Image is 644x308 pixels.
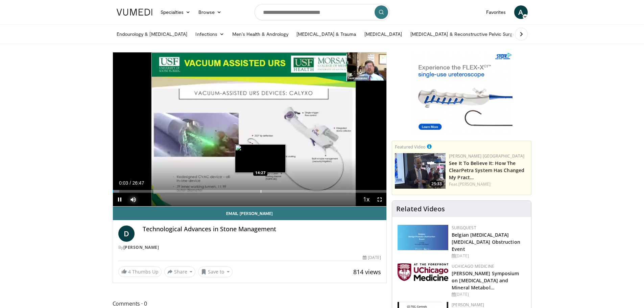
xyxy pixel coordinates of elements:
[194,5,225,19] a: Browse
[164,266,196,277] button: Share
[429,181,444,187] span: 25:33
[452,232,520,252] a: Belgian [MEDICAL_DATA] [MEDICAL_DATA] Obstruction Event
[191,27,228,41] a: Infections
[118,226,135,242] a: D
[198,266,233,277] button: Save to
[396,205,445,213] h4: Related Videos
[452,253,526,259] div: [DATE]
[126,193,140,206] button: Mute
[406,27,524,41] a: [MEDICAL_DATA] & Reconstructive Pelvic Surgery
[360,27,406,41] a: [MEDICAL_DATA]
[452,225,476,231] a: Surgquest
[452,270,519,291] a: [PERSON_NAME] Symposium on [MEDICAL_DATA] and Mineral Metabol…
[411,52,512,137] iframe: Advertisement
[228,27,292,41] a: Men’s Health & Andrology
[395,153,446,189] img: 47196b86-3779-4b90-b97e-820c3eda9b3b.150x105_q85_crop-smart_upscale.jpg
[130,180,131,186] span: /
[143,226,381,233] h4: Technological Advances in Stone Management
[123,244,159,250] a: [PERSON_NAME]
[113,193,126,206] button: Pause
[395,153,446,189] a: 25:33
[113,207,387,220] a: Email [PERSON_NAME]
[449,153,524,159] a: [PERSON_NAME] [GEOGRAPHIC_DATA]
[452,263,494,269] a: UChicago Medicine
[157,5,195,19] a: Specialties
[117,9,152,16] img: VuMedi Logo
[395,144,426,150] small: Featured Video
[113,52,387,207] video-js: Video Player
[113,27,192,41] a: Endourology & [MEDICAL_DATA]
[292,27,360,41] a: [MEDICAL_DATA] & Trauma
[398,225,448,250] img: 08d442d2-9bc4-4584-b7ef-4efa69e0f34c.png.150x105_q85_autocrop_double_scale_upscale_version-0.2.png
[132,180,144,186] span: 26:47
[118,266,162,277] a: 4 Thumbs Up
[398,263,448,281] img: 5f87bdfb-7fdf-48f0-85f3-b6bcda6427bf.jpg.150x105_q85_autocrop_double_scale_upscale_version-0.2.jpg
[359,193,373,206] button: Playback Rate
[452,291,526,298] div: [DATE]
[363,255,381,261] div: [DATE]
[118,244,381,251] div: By
[353,268,381,276] span: 814 views
[482,5,510,19] a: Favorites
[113,299,387,308] span: Comments 0
[449,160,524,181] a: See It To Believe It: How The ClearPetra System Has Changed My Pract…
[514,5,528,19] a: A
[113,190,387,193] div: Progress Bar
[449,181,528,187] div: Feat.
[458,181,491,187] a: [PERSON_NAME]
[373,193,386,206] button: Fullscreen
[255,4,390,20] input: Search topics, interventions
[119,180,128,186] span: 0:03
[235,144,286,173] img: image.jpeg
[128,268,131,275] span: 4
